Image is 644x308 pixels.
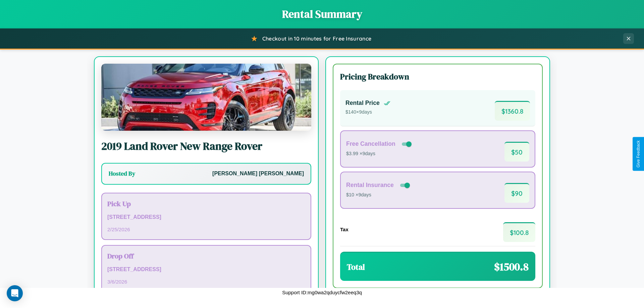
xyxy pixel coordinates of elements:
[345,108,390,117] p: $ 140 × 9 days
[107,251,305,261] h3: Drop Off
[340,227,348,232] h4: Tax
[107,199,305,208] h3: Pick Up
[504,183,529,203] span: $ 90
[107,277,305,286] p: 3 / 6 / 2026
[346,149,413,158] p: $3.99 × 9 days
[495,101,530,121] span: $ 1360.8
[212,169,304,179] p: [PERSON_NAME] [PERSON_NAME]
[107,212,305,222] p: [STREET_ADDRESS]
[7,285,23,301] div: Open Intercom Messenger
[346,140,395,147] h4: Free Cancellation
[107,225,305,234] p: 2 / 25 / 2026
[636,140,641,168] div: Give Feedback
[340,71,535,82] h3: Pricing Breakdown
[109,170,135,178] h3: Hosted By
[503,222,535,242] span: $ 100.8
[494,259,529,274] span: $ 1500.8
[504,142,529,162] span: $ 50
[262,35,371,42] span: Checkout in 10 minutes for Free Insurance
[345,100,380,107] h4: Rental Price
[107,265,305,274] p: [STREET_ADDRESS]
[346,182,394,189] h4: Rental Insurance
[346,191,411,199] p: $10 × 9 days
[101,64,311,131] img: Land Rover New Range Rover
[347,261,365,272] h3: Total
[282,288,362,297] p: Support ID: mg0wa2qduycfw2eeq3q
[101,139,311,153] h2: 2019 Land Rover New Range Rover
[7,7,637,21] h1: Rental Summary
